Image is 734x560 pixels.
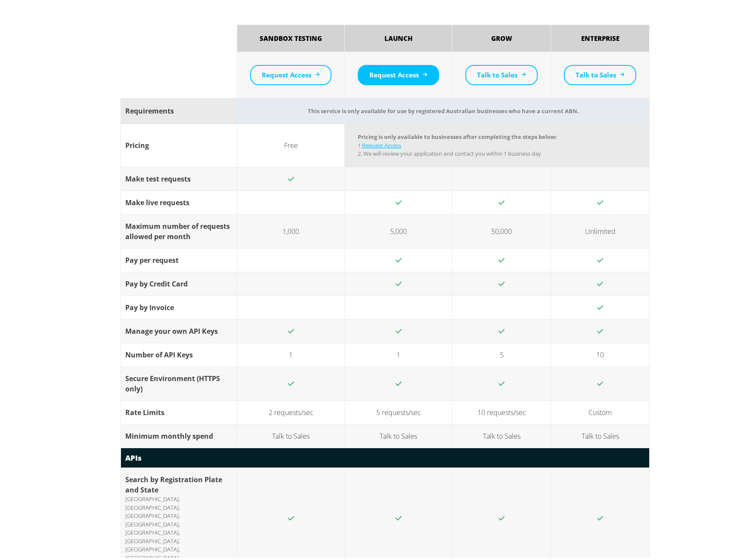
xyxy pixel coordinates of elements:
div: Pay by Invoice [125,300,232,310]
td: Unlimited [551,212,650,246]
th: Launch [345,22,452,49]
td: This service is only available for use by registered Australian businesses who have a current ABN. [237,95,650,122]
span: 1. 2. We will review your application and contact you within 1 business day [358,139,541,155]
td: 5 requests/sec [345,398,452,422]
a: Talk to Sales [465,62,538,83]
a: Request Access [362,139,401,147]
td: Talk to Sales [551,422,650,445]
div: Pay per request [125,252,232,263]
a: Request Access [250,62,331,83]
th: APIs [121,445,650,465]
div: Number of API Keys [125,347,232,357]
td: Free [237,122,345,165]
div: [GEOGRAPHIC_DATA], [GEOGRAPHIC_DATA], [GEOGRAPHIC_DATA], [GEOGRAPHIC_DATA], [GEOGRAPHIC_DATA], [G... [125,492,232,560]
td: Custom [551,398,650,422]
td: 1 [237,340,345,364]
div: Make test requests [125,171,232,182]
td: 10 requests/sec [452,398,551,422]
div: Rate Limits [125,405,232,415]
td: Talk to Sales [345,422,452,445]
div: Minimum monthly spend [125,428,232,439]
div: Maximum number of requests allowed per month [125,218,232,239]
td: Talk to Sales [237,422,345,445]
div: Pricing [125,138,232,148]
div: Requirements [125,103,232,114]
td: 2 requests/sec [237,398,345,422]
th: Enterprise [551,22,650,49]
td: Pricing is only available to businesses after completing the steps below: [345,122,650,165]
td: Talk to Sales [452,422,551,445]
td: 1 [345,340,452,364]
td: 10 [551,340,650,364]
div: Secure Environment (HTTPS only) [125,371,232,391]
a: Talk to Sales [564,62,636,83]
div: Pay by Credit Card [125,276,232,286]
a: Request Access [358,62,439,83]
td: 5,000 [345,212,452,246]
td: 5 [452,340,551,364]
div: Manage your own API Keys [125,323,232,334]
th: Grow [452,22,551,49]
td: 50,000 [452,212,551,246]
div: Make live requests [125,195,232,205]
div: Search by Registration Plate and State [125,472,232,492]
th: Sandbox Testing [237,22,345,49]
td: 1,000 [237,212,345,246]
